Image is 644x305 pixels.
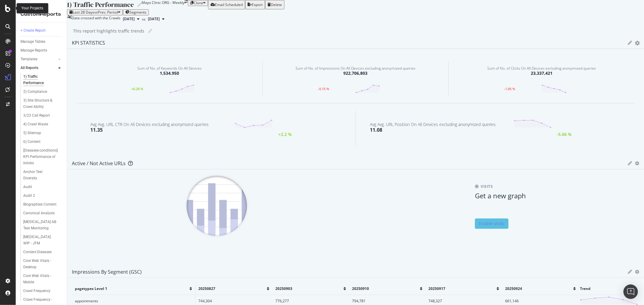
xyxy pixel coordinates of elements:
a: 1) Traffic Performance [23,74,62,86]
div: Delete [271,3,282,7]
div: Open Intercom Messenger [623,285,638,299]
div: 5) Sitemap [23,130,41,136]
span: Trend [580,286,591,291]
div: Email Scheduled [215,3,243,7]
div: Biographies Content [23,201,56,208]
div: Content-Diseases [23,249,52,255]
a: 3) Site Structure & Crawl Ability [23,97,62,110]
i: Edit report name [148,29,152,33]
div: Avg Avg. URL CTR On All Devices excluding anonymized queries [90,122,209,127]
div: CustomReports [21,11,62,18]
div: 23,337,421 [531,70,553,76]
div: All Reports [21,65,38,71]
div: 11.08 [370,127,382,134]
div: Manage Reports [21,47,47,54]
a: Templates [21,56,56,62]
div: Manage Tables [21,39,45,45]
a: + Create Report [21,27,62,34]
a: 6) Content [23,139,62,145]
span: vs Prev. Period [94,10,118,15]
span: 2025 Aug. 27th [148,16,160,22]
div: Audit [23,184,32,190]
div: gear [635,41,640,45]
div: KPI STATISTICSgeargearSum of No. of Keywords On All Devices1,534,950+0.28 %Sum of No. of Impressi... [67,37,644,157]
span: 20250917 [429,286,446,291]
div: -5.06 % [539,133,589,137]
div: VISITS [475,183,526,190]
div: gear [635,161,639,165]
div: Active / Not Active URLsgeargear Chart glimpseVISITSGet a new graphEnable Visits [67,157,644,260]
a: 2) Compliance [23,89,62,95]
div: Active / Not Active URLs [72,160,126,166]
img: Chart glimpse [185,174,248,237]
button: Last 28 DaysvsPrev. Period [67,9,123,15]
div: gear [635,270,639,274]
div: Core Web Vitals - Desktop [23,258,58,270]
span: 20250903 [275,286,292,291]
button: [DATE] [146,15,167,23]
div: Your Projects [21,6,43,11]
a: Manage Tables [21,39,62,45]
i: Edit report name [137,3,142,7]
div: +2.2 % [260,133,310,137]
div: 6) Content [23,139,40,145]
a: Content-Diseases [23,249,62,255]
span: pagetypes Level 1 [75,286,107,291]
div: Get a new graph [475,191,526,200]
div: Anchor Text Diversity [23,169,56,181]
a: Core Web Vitals - Mobile [23,273,62,285]
a: [MEDICAL_DATA] AB Test Monitoring [23,219,62,231]
span: Segments [130,10,146,15]
a: Manage Reports [21,47,62,54]
div: 11.35 [90,127,103,134]
a: Crawl Frequency [23,288,62,294]
span: 20250827 [199,286,216,291]
div: Sum of No. of Clicks On All Devices excluding anonymized queries [487,67,596,70]
div: Audit 2 [23,193,35,199]
div: 4) Crawl Waste [23,121,48,127]
div: 1) Traffic Performance [23,74,57,86]
div: 2) Compliance [23,89,47,95]
div: -0.15 % [292,87,356,90]
div: Data crossed with the Crawls [72,15,120,23]
a: [Diseases-conditions] KPI Performance of Inlinks [23,147,62,166]
a: 5) Sitemap [23,130,62,136]
a: Core Web Vitals - Desktop [23,258,62,270]
div: Crawl Frequency [23,288,50,294]
span: vs [142,17,146,22]
span: 20250910 [352,286,369,291]
div: Core Web Vitals - Mobile [23,273,57,285]
div: This report highlights traffic trends [73,28,144,34]
div: Clone [194,1,203,5]
a: [MEDICAL_DATA] WIP - JFM [23,234,62,247]
span: Last 28 Days [73,10,94,15]
div: Templates [21,56,37,62]
button: Segments [123,9,149,15]
div: Sum of No. of Impressions On All Devices excluding anonymized queries [296,67,415,70]
a: Canonical Analysis [23,210,62,216]
div: 922,706,803 [343,70,367,76]
div: 3/23 Call Report [23,112,50,119]
div: + Create Report [21,27,46,34]
div: Export [252,3,263,7]
a: Audit 2 [23,193,62,199]
a: 3/23 Call Report [23,112,62,119]
a: Anchor Text Diversity [23,169,62,181]
a: Audit [23,184,62,190]
a: All Reports [21,65,56,71]
div: Colon Cancer AB Test Monitoring [23,219,59,231]
div: Impressions by Segment (GSC) [72,269,142,275]
button: [DATE] [120,15,142,23]
a: 4) Crawl Waste [23,121,62,127]
a: Enable Visits [475,219,508,229]
a: Biographies Content [23,201,62,208]
div: 3) Site Structure & Crawl Ability [23,97,58,110]
div: +0.28 % [105,87,169,90]
div: Avg Avg. URL Position On All Devices excluding anonymized queries [370,122,496,127]
div: Canonical Analysis [23,210,55,216]
div: KPI STATISTICS [72,40,105,46]
span: 20250924 [505,286,522,291]
div: 1,534,950 [160,70,179,76]
div: [Diseases-conditions] KPI Performance of Inlinks [23,147,60,166]
div: Sum of No. of Keywords On All Devices [137,67,202,70]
